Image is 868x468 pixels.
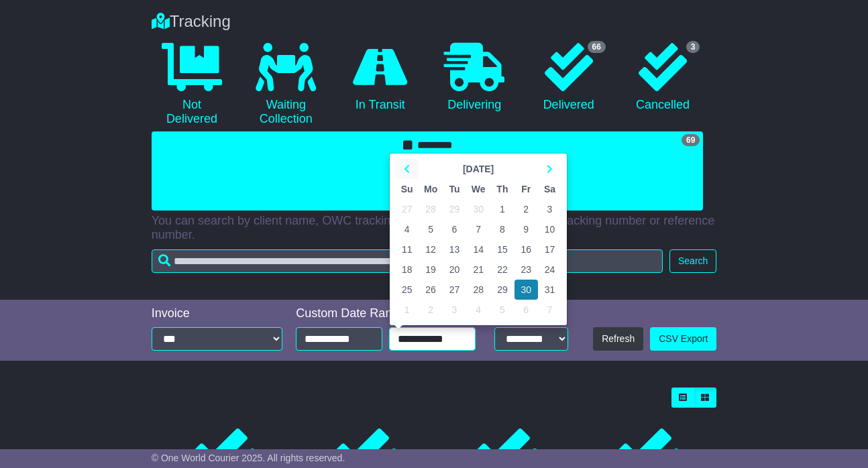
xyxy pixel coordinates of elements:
[443,300,466,320] td: 3
[419,219,443,239] td: 5
[490,179,514,199] th: Th
[466,239,490,259] td: 14
[419,179,443,199] th: Mo
[593,327,643,351] button: Refresh
[490,300,514,320] td: 5
[466,179,490,199] th: We
[622,38,703,117] a: 3 Cancelled
[296,306,476,321] div: Custom Date Range
[395,179,419,199] th: Su
[490,259,514,280] td: 22
[152,306,283,321] div: Invoice
[538,219,561,239] td: 10
[514,239,538,259] td: 16
[686,41,700,53] span: 3
[419,159,537,179] th: Select Month
[395,280,419,300] td: 25
[490,280,514,300] td: 29
[419,300,443,320] td: 2
[514,280,538,300] td: 30
[466,219,490,239] td: 7
[152,131,704,211] a: 69 All
[434,38,514,117] a: Delivering
[514,259,538,280] td: 23
[538,179,561,199] th: Sa
[466,199,490,219] td: 30
[514,219,538,239] td: 9
[669,249,716,273] button: Search
[490,199,514,219] td: 1
[538,239,561,259] td: 17
[395,300,419,320] td: 1
[246,38,326,131] a: Waiting Collection
[682,134,700,146] span: 69
[443,199,466,219] td: 29
[490,219,514,239] td: 8
[419,259,443,280] td: 19
[466,280,490,300] td: 28
[528,38,608,117] a: 66 Delivered
[395,259,419,280] td: 18
[466,259,490,280] td: 21
[443,280,466,300] td: 27
[538,259,561,280] td: 24
[340,38,421,117] a: In Transit
[538,199,561,219] td: 3
[650,327,716,351] a: CSV Export
[443,259,466,280] td: 20
[514,300,538,320] td: 6
[395,199,419,219] td: 27
[588,41,606,53] span: 66
[419,199,443,219] td: 28
[419,280,443,300] td: 26
[395,239,419,259] td: 11
[419,239,443,259] td: 12
[514,179,538,199] th: Fr
[443,179,466,199] th: Tu
[466,300,490,320] td: 4
[538,280,561,300] td: 31
[152,453,345,463] span: © One World Courier 2025. All rights reserved.
[395,219,419,239] td: 4
[538,300,561,320] td: 7
[443,239,466,259] td: 13
[152,38,232,131] a: Not Delivered
[490,239,514,259] td: 15
[443,219,466,239] td: 6
[145,12,724,32] div: Tracking
[152,214,717,243] p: You can search by client name, OWC tracking number, carrier name, carrier tracking number or refe...
[514,199,538,219] td: 2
